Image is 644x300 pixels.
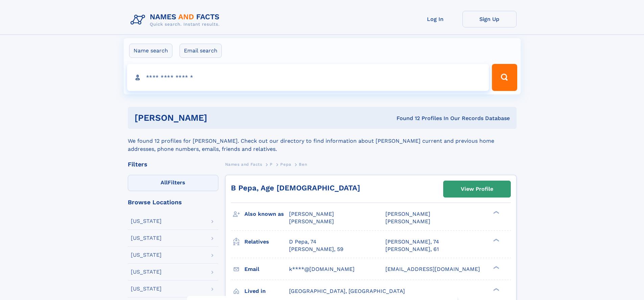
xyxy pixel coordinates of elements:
div: [US_STATE] [131,235,162,241]
h3: Relatives [244,236,289,248]
a: Sign Up [462,11,517,27]
a: P [270,160,273,168]
label: Name search [129,44,172,58]
a: View Profile [444,181,510,197]
a: [PERSON_NAME], 61 [385,246,439,253]
div: View Profile [461,181,493,197]
span: [PERSON_NAME] [289,218,334,225]
div: ❯ [492,287,500,292]
span: [PERSON_NAME] [385,211,430,217]
a: D Pepa, 74 [289,238,316,246]
div: [US_STATE] [131,252,162,258]
div: ❯ [492,238,500,242]
span: [GEOGRAPHIC_DATA], [GEOGRAPHIC_DATA] [289,288,405,294]
span: [EMAIL_ADDRESS][DOMAIN_NAME] [385,266,480,272]
a: [PERSON_NAME], 74 [385,238,439,246]
div: [US_STATE] [131,218,162,224]
span: Ben [299,162,307,167]
div: We found 12 profiles for [PERSON_NAME]. Check out our directory to find information about [PERSON... [128,129,517,153]
h3: Email [244,263,289,275]
input: search input [127,64,489,91]
div: [US_STATE] [131,269,162,275]
label: Filters [128,175,218,191]
a: [PERSON_NAME], 59 [289,246,343,253]
div: Found 12 Profiles In Our Records Database [302,115,510,122]
div: ❯ [492,210,500,215]
span: Pepa [280,162,291,167]
span: All [161,179,168,186]
label: Email search [180,44,222,58]
span: [PERSON_NAME] [289,211,334,217]
h1: [PERSON_NAME] [135,114,302,122]
div: [US_STATE] [131,286,162,292]
div: Filters [128,161,218,167]
a: Pepa [280,160,291,168]
a: B Pepa, Age [DEMOGRAPHIC_DATA] [231,184,360,192]
h3: Also known as [244,208,289,220]
h3: Lived in [244,285,289,297]
span: P [270,162,273,167]
img: Logo Names and Facts [128,11,225,29]
div: Browse Locations [128,199,218,205]
span: [PERSON_NAME] [385,218,430,225]
a: Log In [408,11,462,27]
a: Names and Facts [225,160,262,168]
button: Search Button [492,64,517,91]
div: ❯ [492,265,500,270]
